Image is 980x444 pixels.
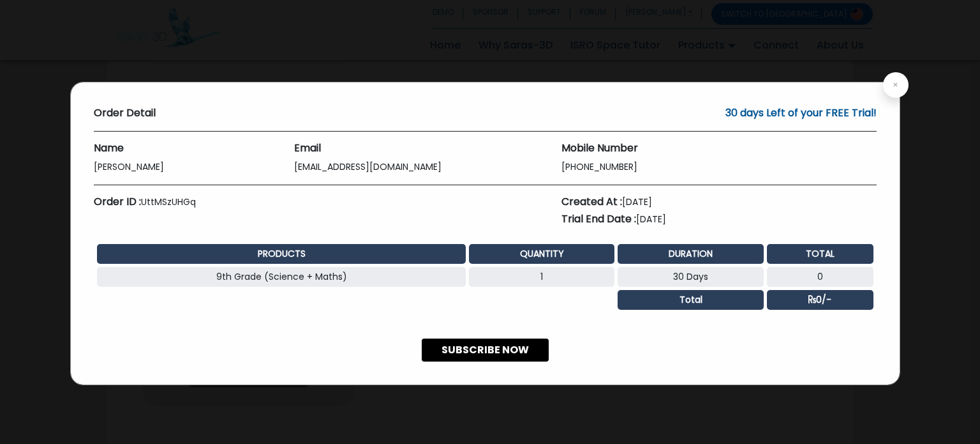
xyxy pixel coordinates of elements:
[94,142,275,154] h4: Name
[97,244,466,264] th: PRODUCTS
[679,293,702,306] strong: Total
[561,142,877,154] h4: Mobile Number
[618,244,763,264] th: DURATION
[883,72,909,98] button: Close
[294,142,542,154] h4: Email
[561,195,877,208] h5: Created At :
[94,195,275,208] h5: Order ID :
[767,244,873,264] th: TOTAL
[94,105,156,121] h5: Order Detail
[469,244,614,264] th: QUANTITY
[422,339,549,362] a: SUBSCRIBE NOW
[725,105,877,121] h5: 30 days Left of your FREE Trial!
[893,80,898,89] span: ×
[808,293,831,306] strong: 0/-
[636,213,666,226] span: [DATE]
[618,267,763,287] td: 30 Days
[97,267,466,287] td: 9th Grade (Science + Maths)
[94,160,164,173] span: [PERSON_NAME]
[141,195,196,208] span: UttMSzUHGq
[561,160,637,173] span: [PHONE_NUMBER]
[767,267,873,287] td: 0
[294,160,442,173] span: [EMAIL_ADDRESS][DOMAIN_NAME]
[561,213,877,225] h5: Trial End Date :
[469,267,614,287] td: 1
[622,195,652,208] span: [DATE]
